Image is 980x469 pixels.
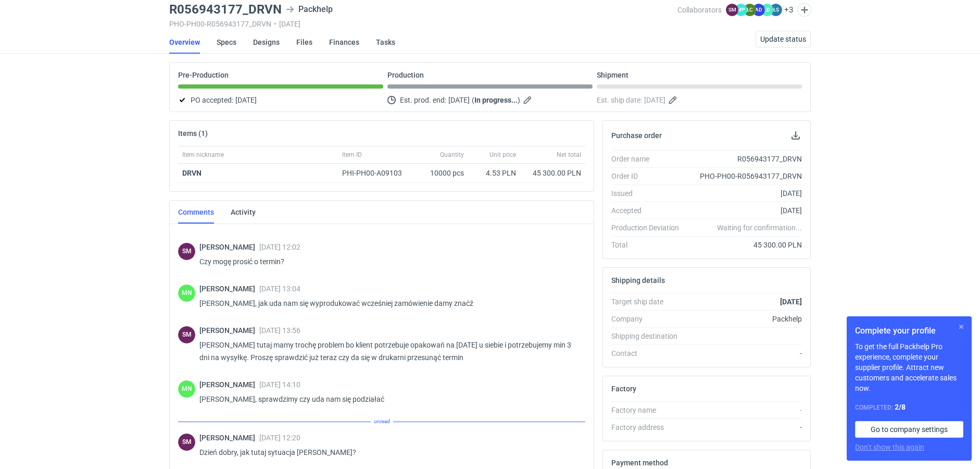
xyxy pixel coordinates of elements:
div: Sebastian Markut [178,326,195,343]
div: 45 300.00 PLN [687,240,802,250]
div: - [687,348,802,359]
div: Sebastian Markut [178,434,195,451]
div: Factory name [611,405,687,415]
div: Order ID [611,171,687,181]
div: Accepted [611,205,687,216]
div: 10000 pcs [416,164,468,183]
span: [DATE] 13:56 [259,326,300,335]
p: [PERSON_NAME] tutaj mamy trochę problem bo klient potrzebuje opakowań na [DATE] u siebie i potrze... [199,339,577,364]
div: Małgorzata Nowotna [178,380,195,398]
div: Total [611,240,687,250]
figcaption: SM [178,243,195,260]
span: [PERSON_NAME] [199,380,259,389]
p: Czy mogę prosić o termin? [199,255,577,268]
span: Collaborators [677,6,722,14]
span: Unit price [489,151,516,159]
div: PHO-PH00-R056943177_DRVN [687,171,802,181]
figcaption: SM [726,4,738,16]
em: ) [518,96,520,104]
a: Go to company settings [855,421,963,438]
div: Shipping destination [611,331,687,341]
span: Quantity [440,151,464,159]
div: [DATE] [687,188,802,199]
span: [DATE] 12:20 [259,434,300,442]
p: To get the full Packhelp Pro experience, complete your supplier profile. Attract new customers an... [855,341,963,393]
div: Contact [611,348,687,359]
p: Dzień dobry, jak tutaj sytuacja [PERSON_NAME]? [199,446,577,459]
span: Net total [557,151,581,159]
h2: Payment method [611,459,668,467]
div: 45 300.00 PLN [524,168,581,178]
div: R056943177_DRVN [687,154,802,164]
span: [PERSON_NAME] [199,243,259,251]
span: [PERSON_NAME] [199,434,259,442]
p: [PERSON_NAME], sprawdzimy czy uda nam się podziałać [199,393,577,405]
div: - [687,422,802,433]
h2: Factory [611,385,636,393]
span: [DATE] [644,94,665,106]
a: Tasks [376,31,395,54]
a: Activity [231,201,256,224]
span: [DATE] 12:02 [259,243,300,251]
a: Comments [178,201,214,224]
div: Est. prod. end: [387,94,593,106]
a: Specs [217,31,236,54]
div: PHO-PH00-R056943177_DRVN [DATE] [169,20,677,28]
h2: Shipping details [611,276,665,285]
figcaption: SM [178,434,195,451]
strong: 2 / 8 [895,403,906,411]
a: DRVN [182,169,202,177]
figcaption: MP [735,4,747,16]
h1: Complete your profile [855,325,963,337]
div: PO accepted: [178,94,383,106]
span: [DATE] [235,94,257,106]
span: • [274,20,277,28]
a: Overview [169,31,200,54]
strong: [DATE] [780,298,802,306]
h2: Purchase order [611,131,662,140]
div: Sebastian Markut [178,243,195,260]
div: Production Deviation [611,223,687,233]
span: Item nickname [182,151,224,159]
em: Waiting for confirmation... [717,223,802,233]
span: unread [371,416,393,427]
div: Order name [611,154,687,164]
span: Update status [760,35,806,43]
span: [PERSON_NAME] [199,326,259,335]
div: Factory address [611,422,687,433]
button: Edit collaborators [798,3,811,17]
figcaption: AD [752,4,765,16]
span: Item ID [342,151,362,159]
p: Pre-Production [178,71,229,79]
div: Completed: [855,402,963,413]
div: 4.53 PLN [472,168,516,178]
button: Edit estimated production end date [522,94,535,106]
figcaption: MN [178,380,195,398]
div: Target ship date [611,297,687,307]
span: [PERSON_NAME] [199,285,259,293]
span: [DATE] 13:04 [259,285,300,293]
div: Packhelp [687,314,802,324]
figcaption: SM [178,326,195,343]
strong: In progress... [474,96,518,104]
button: Download PO [789,129,802,142]
button: Update status [756,31,811,47]
div: - [687,405,802,415]
em: ( [472,96,474,104]
a: Finances [329,31,359,54]
figcaption: ŁC [744,4,756,16]
figcaption: ŁD [761,4,773,16]
figcaption: MN [178,285,195,302]
button: Don’t show this again [855,442,924,452]
div: Issued [611,188,687,199]
button: +3 [784,5,794,15]
div: [DATE] [687,205,802,216]
button: Edit estimated shipping date [668,94,680,106]
p: Production [387,71,424,79]
span: [DATE] 14:10 [259,380,300,389]
a: Files [296,31,312,54]
span: [DATE] [448,94,470,106]
a: Designs [253,31,280,54]
div: Małgorzata Nowotna [178,285,195,302]
p: [PERSON_NAME], jak uda nam się wyprodukować wcześniej zamówienie damy znaćź [199,297,577,310]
